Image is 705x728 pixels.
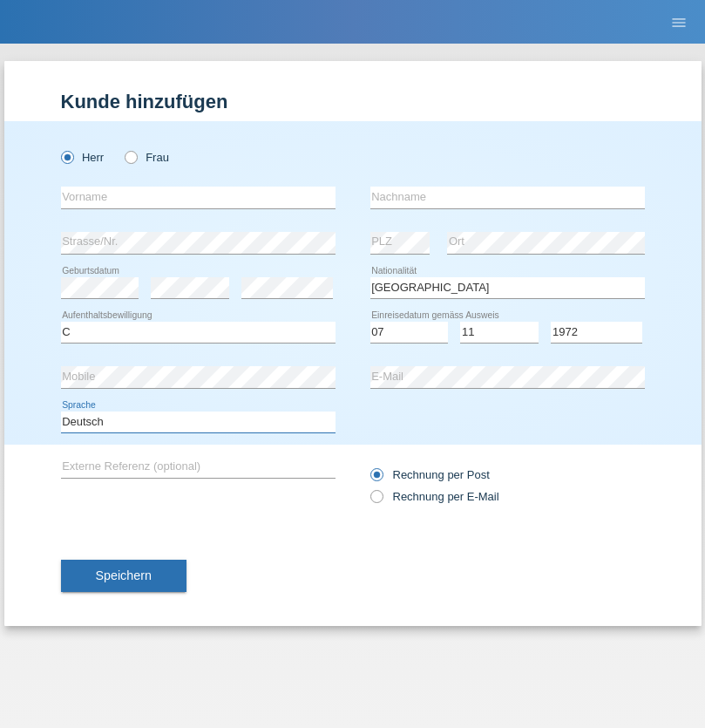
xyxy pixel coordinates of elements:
[670,14,688,31] i: menu
[370,490,382,512] input: Rechnung per E-Mail
[61,560,186,593] button: Speichern
[370,468,490,481] label: Rechnung per Post
[61,91,645,112] h1: Kunde hinzufügen
[125,151,136,162] input: Frau
[661,17,696,27] a: menu
[370,490,499,503] label: Rechnung per E-Mail
[96,568,152,582] span: Speichern
[125,151,169,164] label: Frau
[370,468,382,490] input: Rechnung per Post
[61,151,105,164] label: Herr
[61,151,72,162] input: Herr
